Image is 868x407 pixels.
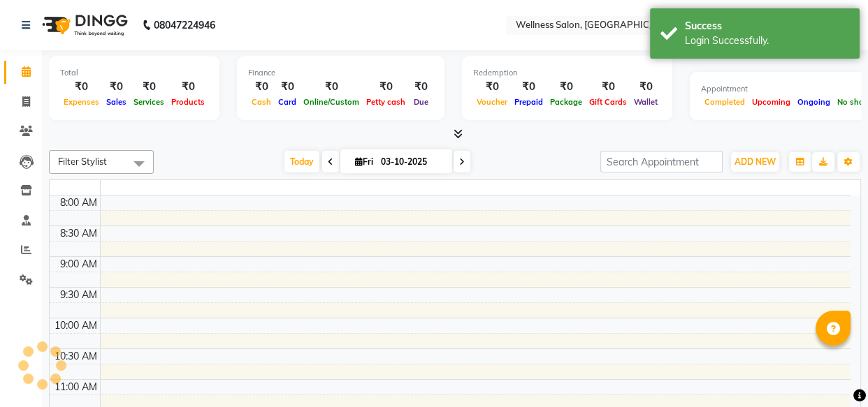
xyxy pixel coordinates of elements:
div: ₹0 [409,79,433,95]
span: Petty cash [363,97,409,107]
div: ₹0 [586,79,630,95]
div: ₹0 [248,79,275,95]
div: ₹0 [60,79,103,95]
span: Products [168,97,208,107]
div: 10:30 AM [52,349,100,364]
span: Completed [701,97,748,107]
span: Sales [103,97,130,107]
span: Gift Cards [586,97,630,107]
div: 11:00 AM [52,380,100,394]
div: ₹0 [300,79,363,95]
div: ₹0 [511,79,547,95]
div: ₹0 [275,79,300,95]
span: Today [284,151,319,172]
div: 9:00 AM [57,257,100,272]
button: ADD NEW [731,152,779,172]
div: 9:30 AM [57,288,100,302]
span: Card [275,97,300,107]
span: ADD NEW [735,156,776,167]
span: Filter Stylist [58,156,107,167]
span: Cash [248,97,275,107]
div: ₹0 [168,79,208,95]
div: ₹0 [103,79,130,95]
div: Login Successfully. [685,34,849,48]
div: 8:30 AM [57,226,100,241]
div: 8:00 AM [57,195,100,210]
span: Expenses [60,97,103,107]
input: 2025-10-03 [377,151,447,172]
div: ₹0 [363,79,409,95]
div: Total [60,67,208,79]
span: Prepaid [511,97,547,107]
div: 10:00 AM [52,318,100,333]
span: Voucher [473,97,511,107]
span: Package [547,97,586,107]
span: Fri [352,156,377,167]
span: Online/Custom [300,97,363,107]
span: Services [130,97,168,107]
div: ₹0 [547,79,586,95]
span: Wallet [630,97,661,107]
div: ₹0 [130,79,168,95]
img: logo [36,6,131,45]
div: ₹0 [630,79,661,95]
div: Success [685,19,849,34]
b: 08047224946 [154,6,215,45]
span: Ongoing [794,97,834,107]
input: Search Appointment [600,151,723,172]
div: ₹0 [473,79,511,95]
span: Due [410,97,432,107]
span: Upcoming [748,97,794,107]
div: Redemption [473,67,661,79]
div: Finance [248,67,433,79]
